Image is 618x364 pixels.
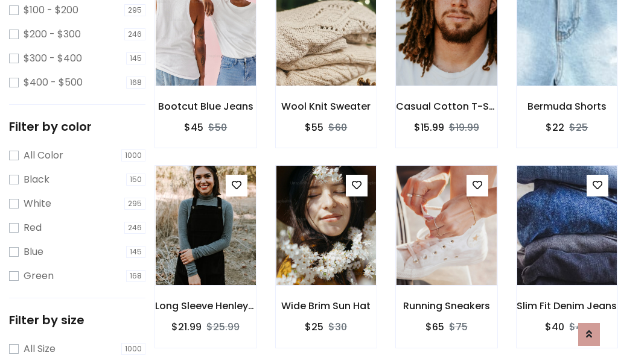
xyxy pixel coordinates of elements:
h6: Running Sneakers [396,300,497,312]
label: $400 - $500 [24,75,83,90]
h6: $25 [305,321,323,333]
span: 1000 [121,149,145,162]
h5: Filter by size [9,313,145,327]
del: $30 [328,320,347,334]
label: Blue [24,245,43,259]
span: 145 [126,246,145,258]
span: 295 [124,4,145,16]
label: Green [24,269,54,283]
span: 246 [124,28,145,40]
del: $75 [449,320,468,334]
del: $45 [569,320,588,334]
label: $300 - $400 [24,51,82,66]
label: $200 - $300 [24,27,81,42]
h6: Bootcut Blue Jeans [155,101,256,112]
span: 246 [124,222,145,234]
span: 295 [124,198,145,210]
h6: Casual Cotton T-Shirt [396,101,497,112]
label: White [24,196,51,211]
del: $60 [328,121,347,134]
h6: $40 [545,321,564,333]
h6: Wide Brim Sun Hat [276,300,377,312]
del: $25.99 [206,320,240,334]
h6: $45 [184,122,203,133]
h6: Slim Fit Denim Jeans [517,300,618,312]
del: $19.99 [449,121,479,134]
h6: $65 [425,321,444,333]
h6: Bermuda Shorts [517,101,618,112]
label: Black [24,172,49,187]
span: 168 [126,270,145,282]
span: 1000 [121,343,145,355]
span: 145 [126,52,145,64]
h6: $55 [305,122,323,133]
label: Red [24,221,42,235]
h6: $15.99 [414,122,444,133]
h6: $21.99 [171,321,202,333]
del: $25 [569,121,588,134]
h5: Filter by color [9,119,145,134]
label: All Color [24,148,63,163]
label: All Size [24,342,56,356]
span: 168 [126,77,145,89]
h6: Wool Knit Sweater [276,101,377,112]
del: $50 [208,121,227,134]
label: $100 - $200 [24,3,78,17]
h6: Long Sleeve Henley T-Shirt [155,300,256,312]
span: 150 [126,174,145,186]
h6: $22 [546,122,564,133]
